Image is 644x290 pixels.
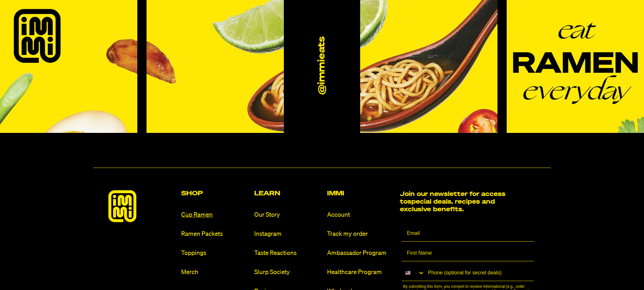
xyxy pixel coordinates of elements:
a: Cup Ramen [181,211,249,219]
a: Ramen Packets [181,230,249,238]
a: Healthcare Program [327,268,395,277]
button: Search Countries [402,265,425,280]
a: Account [327,211,395,219]
a: Instagram [254,230,322,238]
h2: Immi [327,190,395,197]
img: immieats [108,190,136,222]
input: First Name [402,245,534,261]
h2: Join our newsletter for access to special deals, recipes and exclusive benefits. [400,190,510,213]
a: Our Story [254,211,322,219]
h2: Learn [254,190,322,197]
a: Merch [181,268,249,277]
a: Slurp Society [254,268,322,277]
img: United States [405,270,410,275]
a: Toppings [181,249,249,257]
a: Ambassador Program [327,249,395,257]
iframe: Marketing Popup [3,261,67,287]
input: Phone (optional for secret deals) [425,265,534,281]
input: Email [402,226,534,242]
a: Track my order [327,230,395,238]
a: @immieats [317,37,328,95]
h2: Shop [181,190,249,197]
a: Taste Reactions [254,249,322,257]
